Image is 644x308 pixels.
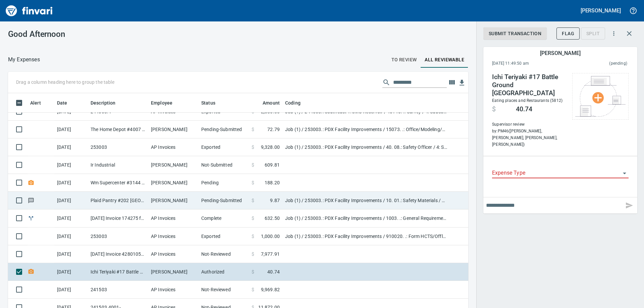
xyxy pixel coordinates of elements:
[261,251,280,257] span: 7,977.91
[562,29,574,38] span: Flag
[261,144,280,150] span: 9,328.00
[8,56,40,64] nav: breadcrumb
[148,228,199,245] td: AP Invoices
[252,251,254,257] span: $
[620,169,629,178] button: Open
[267,126,280,133] span: 72.79
[199,209,249,227] td: Complete
[4,3,54,19] img: Finvari
[621,25,637,42] button: Close transaction
[282,121,450,138] td: Job (1) / 253003.: PDX Facility Improvements / 15073. .: Office/Modeling/DTM / 5: Other
[492,98,562,103] span: Eating places and Restaurants (5812)
[391,56,417,64] span: To Review
[492,121,566,148] span: Supervisor review by: PM46 ([PERSON_NAME], [PERSON_NAME], [PERSON_NAME], [PERSON_NAME])
[148,156,199,174] td: [PERSON_NAME]
[30,99,41,107] span: Alert
[261,286,280,293] span: 9,969.82
[282,138,450,156] td: Job (1) / 253003.: PDX Facility Improvements / 40. 08.: Safety Officer / 4: Subcontractors
[54,156,88,174] td: [DATE]
[282,192,450,209] td: Job (1) / 253003.: PDX Facility Improvements / 10. 01.: Safety Materials / 5: Other
[148,121,199,138] td: [PERSON_NAME]
[575,76,626,117] img: Select file
[201,99,215,107] span: Status
[265,179,280,186] span: 188.20
[270,197,280,204] span: 9.87
[88,121,148,138] td: The Home Depot #4007 [GEOGRAPHIC_DATA] OR
[148,138,199,156] td: AP Invoices
[492,105,496,113] span: $
[8,29,151,39] h3: Good Afternoon
[492,60,569,67] span: [DATE] 11:49:50 am
[54,263,88,281] td: [DATE]
[581,7,621,14] h5: [PERSON_NAME]
[579,5,623,16] button: [PERSON_NAME]
[252,286,254,293] span: $
[88,138,148,156] td: 253003
[148,263,199,281] td: [PERSON_NAME]
[88,228,148,245] td: 253003
[569,60,627,67] span: This charge has not been settled by the merchant yet. This usually takes a couple of days but in ...
[606,26,621,41] button: More
[57,99,67,107] span: Date
[88,263,148,281] td: Ichi Teriyaki #17 Battle Ground [GEOGRAPHIC_DATA]
[148,192,199,209] td: [PERSON_NAME]
[252,233,254,240] span: $
[252,268,254,275] span: $
[54,209,88,227] td: [DATE]
[88,245,148,263] td: [DATE] Invoice 428010503 from Doka USA Ltd. (1-39133)
[282,209,450,227] td: Job (1) / 253003.: PDX Facility Improvements / 1003. .: General Requirements / 5: Other
[54,174,88,192] td: [DATE]
[261,233,280,240] span: 1,000.00
[425,56,464,64] span: All Reviewable
[201,99,224,107] span: Status
[30,99,50,107] span: Alert
[88,156,148,174] td: Ir Industrial
[282,228,450,245] td: Job (1) / 253003.: PDX Facility Improvements / 910020. .: Form HCTS/Offload Slab / 3: Material
[28,216,35,220] span: Split transaction
[54,245,88,263] td: [DATE]
[199,121,249,138] td: Pending-Submitted
[267,268,280,275] span: 40.74
[581,30,605,36] div: Transaction still pending, cannot split yet. It usually takes 2-3 days for a merchant to settle a...
[556,27,580,40] button: Flag
[447,77,457,87] button: Choose columns to display
[252,126,254,133] span: $
[265,215,280,222] span: 632.50
[28,180,35,185] span: Receipt Required
[252,215,254,222] span: $
[199,245,249,263] td: Not-Reviewed
[621,197,637,213] span: This will send this message to the employee, notifying them about it if possible. To just make an...
[489,29,541,38] span: Submit Transaction
[151,99,172,107] span: Employee
[148,281,199,299] td: AP Invoices
[57,99,76,107] span: Date
[199,228,249,245] td: Exported
[540,50,580,57] h5: [PERSON_NAME]
[483,27,547,40] button: Submit Transaction
[199,263,249,281] td: Authorized
[252,162,254,168] span: $
[91,99,124,107] span: Description
[54,121,88,138] td: [DATE]
[54,228,88,245] td: [DATE]
[199,156,249,174] td: Not-Submitted
[263,99,280,107] span: Amount
[28,198,35,202] span: Has messages
[16,79,114,85] p: Drag a column heading here to group the table
[516,105,532,113] span: 40.74
[252,179,254,186] span: $
[54,281,88,299] td: [DATE]
[88,281,148,299] td: 241503
[54,138,88,156] td: [DATE]
[285,99,309,107] span: Coding
[265,162,280,168] span: 609.81
[8,56,40,64] p: My Expenses
[199,174,249,192] td: Pending
[151,99,181,107] span: Employee
[91,99,116,107] span: Description
[148,209,199,227] td: AP Invoices
[252,144,254,150] span: $
[252,197,254,204] span: $
[199,138,249,156] td: Exported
